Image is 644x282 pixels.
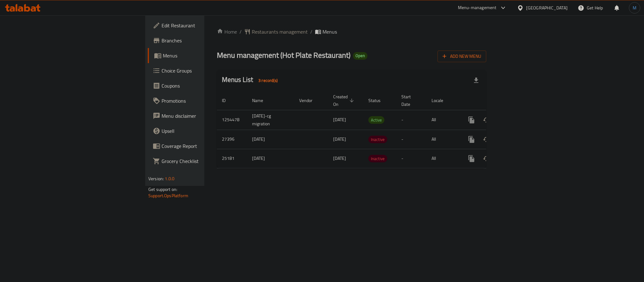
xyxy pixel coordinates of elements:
span: Get support on: [148,185,177,193]
span: Menus [163,52,248,59]
span: 1.0.0 [165,175,174,183]
span: Edit Restaurant [162,22,248,29]
h2: Menus List [222,75,281,85]
span: Menus [322,28,337,35]
button: Change Status [479,112,494,127]
span: Inactive [368,155,387,162]
a: Upsell [148,123,253,138]
span: Vendor [299,97,321,104]
td: [DATE] [247,149,294,168]
span: Created On [333,93,356,108]
span: Locale [432,97,451,104]
span: ID [222,97,234,104]
span: [DATE] [333,154,346,162]
a: Choice Groups [148,63,253,78]
span: M [633,4,636,11]
span: 3 record(s) [255,78,281,84]
span: [DATE] [333,135,346,143]
span: Inactive [368,136,387,143]
th: Actions [459,91,529,110]
a: Menus [148,48,253,63]
div: Menu-management [458,4,497,12]
span: Promotions [162,97,248,105]
span: Status [368,97,389,104]
a: Restaurants management [244,28,308,35]
span: Grocery Checklist [162,157,248,165]
a: Edit Restaurant [148,18,253,33]
button: more [464,132,479,147]
td: All [427,149,459,168]
span: [DATE] [333,116,346,124]
span: Menu disclaimer [162,112,248,120]
div: Inactive [368,136,387,143]
a: Branches [148,33,253,48]
a: Promotions [148,93,253,108]
a: Support.OpsPlatform [148,192,188,200]
button: more [464,112,479,127]
span: Restaurants management [252,28,308,35]
div: Total records count [255,75,281,85]
a: Coupons [148,78,253,93]
div: Open [353,52,367,60]
a: Grocery Checklist [148,154,253,169]
button: more [464,151,479,166]
div: Export file [469,73,484,88]
span: Version: [148,175,164,183]
button: Change Status [479,132,494,147]
span: Name [252,97,271,104]
td: - [396,149,427,168]
span: Add New Menu [443,52,481,60]
table: enhanced table [217,91,529,168]
span: Coupons [162,82,248,89]
li: / [310,28,312,35]
td: - [396,110,427,130]
div: [GEOGRAPHIC_DATA] [526,4,568,11]
td: All [427,130,459,149]
a: Coverage Report [148,138,253,154]
span: Open [353,53,367,58]
span: Coverage Report [162,142,248,150]
span: Menu management ( Hot Plate Restaurant ) [217,48,350,62]
td: All [427,110,459,130]
span: Upsell [162,127,248,135]
td: - [396,130,427,149]
td: [DATE]-cg migration [247,110,294,130]
button: Change Status [479,151,494,166]
span: Active [368,117,384,124]
a: Menu disclaimer [148,108,253,123]
span: Branches [162,37,248,44]
button: Add New Menu [438,51,486,62]
span: Start Date [401,93,419,108]
nav: breadcrumb [217,28,486,35]
td: [DATE] [247,130,294,149]
span: Choice Groups [162,67,248,74]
